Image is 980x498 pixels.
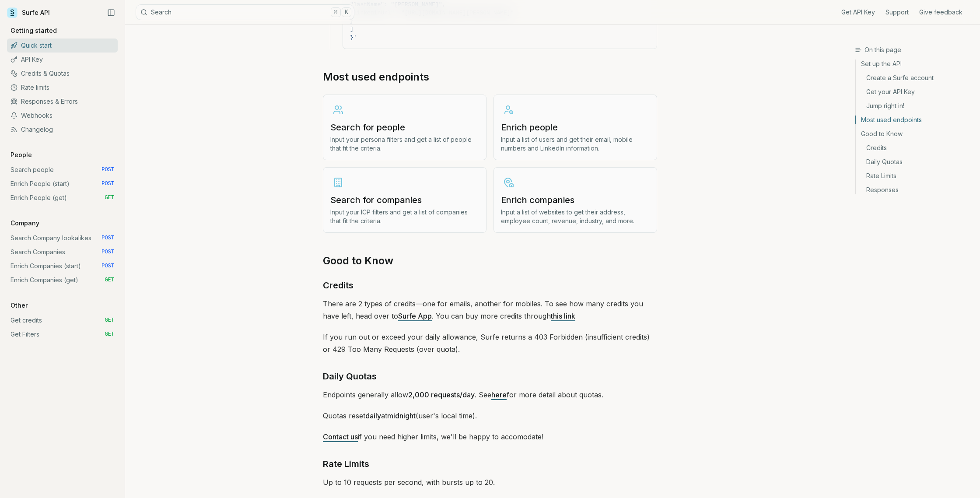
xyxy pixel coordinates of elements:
[7,39,118,53] a: Quick start
[7,273,118,287] a: Enrich Companies (get) GET
[105,194,114,201] span: GET
[408,390,475,399] strong: 2,000 requests/day
[7,26,60,35] p: Getting started
[7,53,118,67] a: API Key
[105,277,114,284] span: GET
[323,95,486,160] a: Search for peopleInput your persona filters and get a list of people that fit the criteria.
[493,95,657,160] a: Enrich peopleInput a list of users and get their email, mobile numbers and LinkedIn information.
[330,208,479,225] p: Input your ICP filters and get a list of companies that fit the criteria.
[493,167,657,233] a: Enrich companiesInput a list of websites to get their address, employee count, revenue, industry,...
[323,254,393,268] a: Good to Know
[365,411,381,420] strong: daily
[501,194,650,206] h3: Enrich companies
[323,389,657,401] p: Endpoints generally allow . See for more detail about quotas.
[7,67,118,81] a: Credits & Quotas
[856,127,973,141] a: Good to Know
[330,121,479,133] h3: Search for people
[323,167,486,233] a: Search for companiesInput your ICP filters and get a list of companies that fit the criteria.
[387,411,416,420] strong: midnight
[885,8,909,17] a: Support
[330,135,479,153] p: Input your persona filters and get a list of people that fit the criteria.
[856,169,973,183] a: Rate Limits
[856,99,973,113] a: Jump right in!
[7,81,118,95] a: Rate limits
[323,432,358,441] a: Contact us
[7,245,118,259] a: Search Companies POST
[7,123,118,137] a: Changelog
[330,194,479,206] h3: Search for companies
[856,141,973,155] a: Credits
[856,183,973,194] a: Responses
[841,8,875,17] a: Get API Key
[7,151,35,159] p: People
[501,208,650,225] p: Input a list of websites to get their address, employee count, revenue, industry, and more.
[101,166,114,173] span: POST
[7,109,118,123] a: Webhooks
[7,259,118,273] a: Enrich Companies (start) POST
[323,457,369,471] a: Rate Limits
[323,410,657,422] p: Quotas reset at (user's local time).
[856,71,973,85] a: Create a Surfe account
[105,317,114,324] span: GET
[856,60,973,71] a: Set up the API
[350,26,353,32] span: ]
[856,85,973,99] a: Get your API Key
[551,312,575,320] a: this link
[101,263,114,270] span: POST
[7,177,118,191] a: Enrich People (start) POST
[105,331,114,338] span: GET
[7,95,118,109] a: Responses & Errors
[101,235,114,242] span: POST
[323,278,353,292] a: Credits
[501,135,650,153] p: Input a list of users and get their email, mobile numbers and LinkedIn information.
[501,121,650,133] h3: Enrich people
[7,191,118,205] a: Enrich People (get) GET
[101,249,114,256] span: POST
[323,70,429,84] a: Most used endpoints
[331,7,340,17] kbd: ⌘
[856,155,973,169] a: Daily Quotas
[855,46,973,54] h3: On this page
[342,7,351,17] kbd: K
[7,219,43,228] p: Company
[7,6,50,19] a: Surfe API
[7,327,118,341] a: Get Filters GET
[398,312,432,320] a: Surfe App
[7,301,31,310] p: Other
[7,163,118,177] a: Search people POST
[323,476,657,488] p: Up to 10 requests per second, with bursts up to 20.
[491,390,507,399] a: here
[101,180,114,187] span: POST
[323,431,657,443] p: if you need higher limits, we'll be happy to accomodate!
[7,231,118,245] a: Search Company lookalikes POST
[323,369,377,383] a: Daily Quotas
[856,113,973,127] a: Most used endpoints
[350,34,357,41] span: }'
[323,298,657,322] p: There are 2 types of credits—one for emails, another for mobiles. To see how many credits you hav...
[105,6,118,19] button: Collapse Sidebar
[323,331,657,355] p: If you run out or exceed your daily allowance, Surfe returns a 403 Forbidden (insufficient credit...
[136,4,354,20] button: Search⌘K
[7,313,118,327] a: Get credits GET
[919,8,962,17] a: Give feedback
